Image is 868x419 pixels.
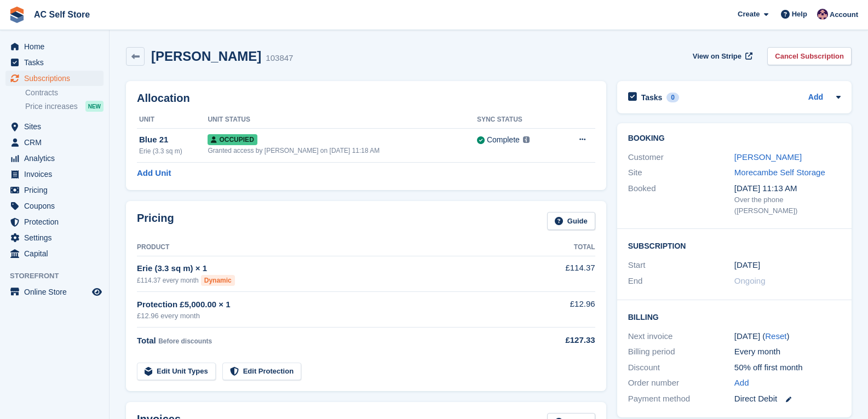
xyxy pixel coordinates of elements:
a: menu [5,135,104,150]
a: Preview store [90,285,104,299]
span: Storefront [10,271,109,282]
a: [PERSON_NAME] [734,152,802,162]
div: 103847 [266,52,293,65]
div: Blue 21 [139,134,208,146]
a: Cancel Subscription [767,47,852,65]
span: Online Store [24,284,90,300]
span: Capital [24,246,90,261]
div: £12.96 every month [137,311,525,322]
span: Subscriptions [24,71,90,86]
th: Unit [137,111,208,129]
a: Add Unit [137,167,171,180]
a: menu [5,119,104,134]
span: Settings [24,230,90,245]
div: [DATE] 11:13 AM [734,182,841,195]
span: Occupied [208,134,257,145]
span: Sites [24,119,90,134]
span: Account [830,9,858,20]
div: Every month [734,346,841,358]
a: Contracts [25,88,104,98]
div: Next invoice [628,330,734,343]
div: End [628,275,734,288]
div: £114.37 every month [137,275,525,286]
a: menu [5,230,104,245]
a: Edit Protection [222,363,301,381]
a: menu [5,55,104,70]
span: Invoices [24,167,90,182]
h2: Allocation [137,92,595,105]
div: Direct Debit [734,393,841,405]
span: Tasks [24,55,90,70]
div: Order number [628,377,734,389]
div: 0 [666,93,679,102]
a: menu [5,182,104,198]
span: CRM [24,135,90,150]
a: Add [734,377,749,389]
th: Product [137,239,525,256]
div: [DATE] ( ) [734,330,841,343]
a: Edit Unit Types [137,363,216,381]
td: £12.96 [525,292,595,328]
div: Complete [487,134,520,146]
a: menu [5,167,104,182]
a: menu [5,284,104,300]
a: menu [5,39,104,54]
img: stora-icon-8386f47178a22dfd0bd8f6a31ec36ba5ce8667c1dd55bd0f319d3a0aa187defe.svg [9,7,25,23]
th: Sync Status [477,111,559,129]
a: Reset [765,331,786,341]
div: Customer [628,151,734,164]
div: Billing period [628,346,734,358]
span: Pricing [24,182,90,198]
div: Site [628,167,734,179]
div: Erie (3.3 sq m) [139,146,208,156]
a: menu [5,214,104,229]
h2: Subscription [628,240,841,251]
span: Protection [24,214,90,229]
a: Add [808,91,823,104]
h2: Pricing [137,212,174,230]
span: Coupons [24,198,90,214]
a: menu [5,71,104,86]
span: Help [792,9,807,20]
a: Guide [547,212,595,230]
div: Over the phone ([PERSON_NAME]) [734,194,841,216]
div: Discount [628,361,734,374]
div: Protection £5,000.00 × 1 [137,299,525,311]
div: Erie (3.3 sq m) × 1 [137,262,525,275]
h2: Booking [628,134,841,143]
div: Dynamic [201,275,235,286]
time: 2025-08-27 00:00:00 UTC [734,259,760,272]
a: menu [5,246,104,261]
a: Morecambe Self Storage [734,168,825,177]
th: Unit Status [208,111,476,129]
span: Ongoing [734,276,766,285]
span: Price increases [25,101,78,112]
img: icon-info-grey-7440780725fd019a000dd9b08b2336e03edf1995a4989e88bcd33f0948082b44.svg [523,136,530,143]
span: Total [137,336,156,345]
a: Price increases NEW [25,100,104,112]
span: View on Stripe [693,51,741,62]
div: 50% off first month [734,361,841,374]
span: Home [24,39,90,54]
div: Start [628,259,734,272]
span: Create [738,9,760,20]
th: Total [525,239,595,256]
div: Payment method [628,393,734,405]
a: menu [5,151,104,166]
a: AC Self Store [30,5,94,24]
span: Before discounts [158,337,212,345]
div: Granted access by [PERSON_NAME] on [DATE] 11:18 AM [208,146,476,156]
div: NEW [85,101,104,112]
h2: [PERSON_NAME] [151,49,261,64]
a: menu [5,198,104,214]
div: £127.33 [525,334,595,347]
a: View on Stripe [688,47,755,65]
span: Analytics [24,151,90,166]
td: £114.37 [525,256,595,291]
div: Booked [628,182,734,216]
img: Ted Cox [817,9,828,20]
h2: Billing [628,311,841,322]
h2: Tasks [641,93,663,102]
